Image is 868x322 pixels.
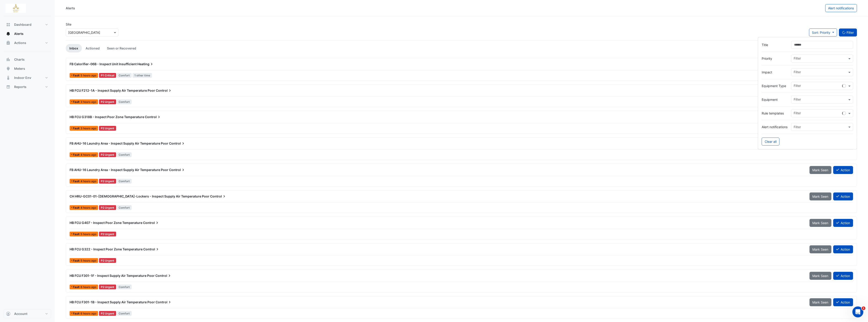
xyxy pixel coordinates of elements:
[169,168,185,172] span: Control
[6,66,10,71] app-icon: Meters
[793,83,801,89] div: Filter
[813,274,829,278] span: Mark Seen
[813,168,829,172] span: Mark Seen
[99,126,116,131] div: P2 Urgent
[833,272,853,280] button: Action
[14,75,31,80] span: Indoor Env
[81,259,96,262] span: Mon 25-Aug-2025 08:30 IST
[852,306,863,317] iframe: Intercom live chat
[6,31,10,36] app-icon: Alerts
[810,245,832,253] button: Mark Seen
[117,152,132,157] span: Comfort
[70,194,209,198] span: CH HRU-GC01-01-[DEMOGRAPHIC_DATA]-Lockers - Inspect Supply Air Temperature Poor
[81,127,96,130] span: Mon 25-Aug-2025 10:15 IST
[99,285,116,289] div: P2 Urgent
[81,153,96,156] span: Mon 25-Aug-2025 10:00 IST
[99,258,116,263] div: P2 Urgent
[81,285,96,289] span: Mon 25-Aug-2025 08:00 IST
[4,64,51,73] button: Meters
[145,115,161,119] span: Control
[81,74,96,77] span: Mon 25-Aug-2025 08:45 IST
[155,273,172,278] span: Control
[70,300,155,304] span: HB FCU F301-1B - Inspect Supply Air Temperature Poor
[143,247,160,252] span: Control
[66,22,71,27] label: Site
[6,41,10,45] app-icon: Actions
[99,232,116,236] div: P2 Urgent
[810,166,832,174] button: Mark Seen
[117,285,132,289] span: Comfort
[99,205,116,210] div: P2 Urgent
[70,88,155,92] span: HB FCU F212-1A - Inspect Supply Air Temperature Poor
[137,62,154,66] span: Heating
[812,31,831,34] span: Sort: Priority
[169,141,185,146] span: Control
[862,306,865,310] span: 1
[762,42,787,47] label: Title
[813,195,829,198] span: Mark Seen
[14,41,26,45] span: Actions
[156,88,172,93] span: Control
[70,115,144,119] span: HB FCU G318B - Inspect Poor Zone Temperature
[143,221,159,225] span: Control
[73,153,81,156] span: Fault
[762,97,787,102] label: Equipment
[810,192,832,200] button: Mark Seen
[762,56,787,61] label: Priority
[793,56,801,62] div: Filter
[70,247,143,251] span: HB FCU G322 - Inspect Poor Zone Temperature
[810,219,832,227] button: Mark Seen
[833,166,853,174] button: Action
[839,29,857,36] button: Filter
[66,44,82,52] a: Inbox
[73,206,81,209] span: Fault
[81,206,96,209] span: Mon 25-Aug-2025 09:45 IST
[833,245,853,253] button: Action
[117,179,132,184] span: Comfort
[99,152,116,157] div: P2 Urgent
[14,66,25,71] span: Meters
[762,83,787,88] label: Equipment Type
[73,180,81,183] span: Fault
[813,300,829,304] span: Mark Seen
[99,179,116,184] div: P2 Urgent
[4,29,51,38] button: Alerts
[4,55,51,64] button: Charts
[762,125,787,129] label: Alert notifications
[99,99,116,104] div: P2 Urgent
[828,6,854,10] span: Alert notifications
[762,70,787,75] label: Impact
[793,70,801,75] div: Filter
[14,57,25,62] span: Charts
[813,221,829,225] span: Mark Seen
[4,38,51,47] button: Actions
[809,29,837,36] button: Sort: Priority
[156,300,172,304] span: Control
[810,298,832,306] button: Mark Seen
[70,62,137,66] span: FB Calorifier-06B - Inspect Unit Insufficient
[70,168,168,172] span: FB AHU-16 Laundry Area - Inspect Supply Air Temperature Poor
[82,44,103,52] a: Actioned
[4,73,51,82] button: Indoor Env
[81,100,96,104] span: Mon 25-Aug-2025 11:00 IST
[99,311,116,316] div: P2 Urgent
[6,85,10,89] app-icon: Reports
[833,219,853,227] button: Action
[73,312,81,315] span: Fault
[14,31,23,36] span: Alerts
[762,111,787,116] label: Rule templates
[103,44,140,52] a: Seen or Recovered
[73,101,81,103] span: Fault
[833,298,853,306] button: Action
[81,312,96,315] span: Mon 25-Aug-2025 08:00 IST
[793,97,801,103] div: Filter
[70,274,155,278] span: HB FCU F301-1F - Inspect Supply Air Temperature Poor
[813,247,829,251] span: Mark Seen
[99,73,116,78] div: P1 Critical
[6,57,10,62] app-icon: Charts
[6,75,10,80] app-icon: Indoor Env
[81,232,96,236] span: Mon 25-Aug-2025 09:00 IST
[73,74,81,77] span: Fault
[793,111,801,117] div: Filter
[133,73,152,78] span: 1 other time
